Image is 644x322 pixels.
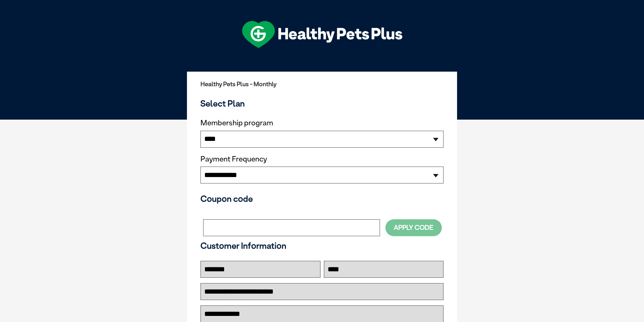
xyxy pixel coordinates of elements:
h3: Customer Information [200,241,444,251]
h2: Healthy Pets Plus - Monthly [200,81,444,88]
label: Payment Frequency [200,155,267,164]
h3: Select Plan [200,98,444,108]
img: hpp-logo-landscape-green-white.png [242,21,402,48]
button: Apply Code [385,219,442,236]
h3: Coupon code [200,194,444,204]
label: Membership program [200,119,444,127]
